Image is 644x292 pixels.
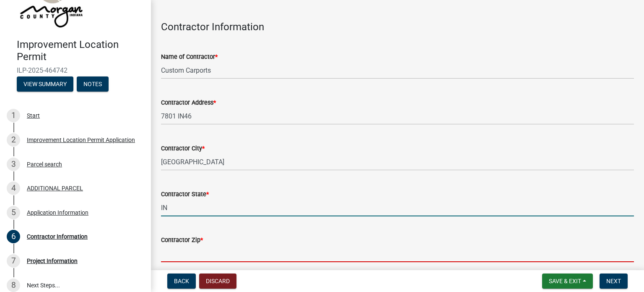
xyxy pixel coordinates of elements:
[27,210,88,216] div: Application Information
[161,21,634,33] h4: Contractor Information
[542,274,593,289] button: Save & Exit
[27,137,135,143] div: Improvement Location Permit Application
[27,258,78,264] div: Project Information
[17,81,73,88] wm-modal-confirm: Summary
[7,109,20,122] div: 1
[161,100,216,106] label: Contractor Address
[161,237,203,243] label: Contractor Zip
[167,274,196,289] button: Back
[606,278,621,284] span: Next
[27,234,88,239] div: Contractor Information
[7,133,20,147] div: 2
[7,182,20,195] div: 4
[161,146,205,152] label: Contractor City
[77,81,109,88] wm-modal-confirm: Notes
[77,76,109,92] button: Notes
[17,66,134,74] span: ILP-2025-464742
[161,54,218,60] label: Name of Contractor
[600,274,628,289] button: Next
[7,279,20,292] div: 8
[17,76,73,92] button: View Summary
[27,113,40,118] div: Start
[27,185,83,191] div: ADDITIONAL PARCEL
[7,206,20,219] div: 5
[199,274,236,289] button: Discard
[174,278,189,284] span: Back
[27,161,62,167] div: Parcel search
[7,254,20,268] div: 7
[549,278,581,284] span: Save & Exit
[7,230,20,243] div: 6
[7,158,20,171] div: 3
[17,39,144,63] h4: Improvement Location Permit
[161,192,209,197] label: Contractor State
